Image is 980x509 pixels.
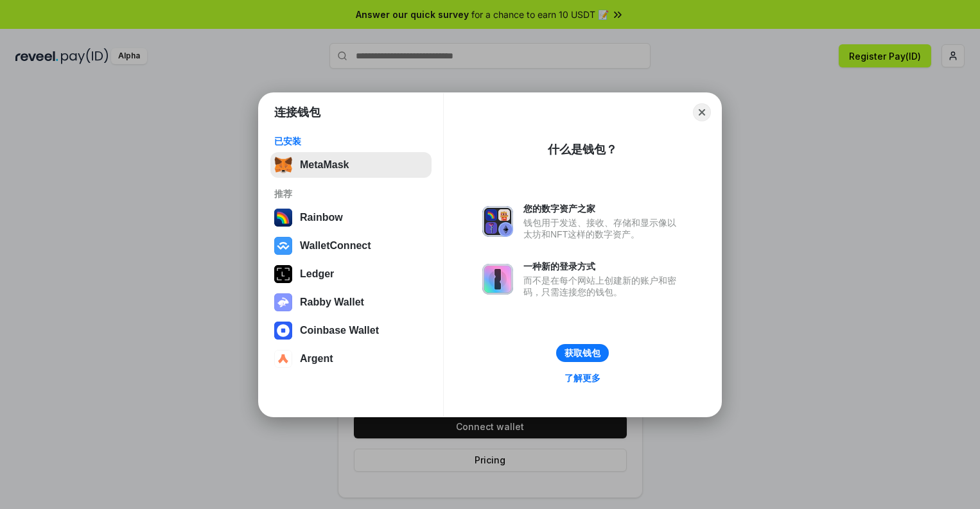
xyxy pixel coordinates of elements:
button: 获取钱包 [556,344,609,362]
div: Argent [300,353,333,365]
div: MetaMask [300,159,349,171]
button: Coinbase Wallet [270,318,432,343]
div: Rainbow [300,212,343,223]
button: WalletConnect [270,233,432,259]
button: Close [693,103,711,121]
div: 已安装 [274,135,428,147]
a: 了解更多 [557,370,608,386]
div: 获取钱包 [564,347,600,359]
img: svg+xml,%3Csvg%20xmlns%3D%22http%3A%2F%2Fwww.w3.org%2F2000%2Fsvg%22%20fill%3D%22none%22%20viewBox... [274,293,292,311]
img: svg+xml,%3Csvg%20width%3D%2228%22%20height%3D%2228%22%20viewBox%3D%220%200%2028%2028%22%20fill%3D... [274,350,292,368]
h1: 连接钱包 [274,105,320,120]
img: svg+xml,%3Csvg%20width%3D%2228%22%20height%3D%2228%22%20viewBox%3D%220%200%2028%2028%22%20fill%3D... [274,322,292,340]
button: MetaMask [270,152,432,178]
img: svg+xml,%3Csvg%20xmlns%3D%22http%3A%2F%2Fwww.w3.org%2F2000%2Fsvg%22%20fill%3D%22none%22%20viewBox... [482,264,513,295]
div: Ledger [300,268,334,280]
div: Rabby Wallet [300,297,364,308]
img: svg+xml,%3Csvg%20fill%3D%22none%22%20height%3D%2233%22%20viewBox%3D%220%200%2035%2033%22%20width%... [274,156,292,174]
div: WalletConnect [300,240,371,252]
div: 什么是钱包？ [548,142,617,157]
img: svg+xml,%3Csvg%20width%3D%22120%22%20height%3D%22120%22%20viewBox%3D%220%200%20120%20120%22%20fil... [274,209,292,227]
button: Argent [270,346,432,372]
button: Rabby Wallet [270,289,432,315]
div: 钱包用于发送、接收、存储和显示像以太坊和NFT这样的数字资产。 [523,217,683,240]
img: svg+xml,%3Csvg%20xmlns%3D%22http%3A%2F%2Fwww.w3.org%2F2000%2Fsvg%22%20fill%3D%22none%22%20viewBox... [482,206,513,237]
div: Coinbase Wallet [300,325,379,336]
div: 推荐 [274,188,428,200]
div: 而不是在每个网站上创建新的账户和密码，只需连接您的钱包。 [523,275,683,298]
img: svg+xml,%3Csvg%20xmlns%3D%22http%3A%2F%2Fwww.w3.org%2F2000%2Fsvg%22%20width%3D%2228%22%20height%3... [274,265,292,283]
img: svg+xml,%3Csvg%20width%3D%2228%22%20height%3D%2228%22%20viewBox%3D%220%200%2028%2028%22%20fill%3D... [274,237,292,255]
div: 您的数字资产之家 [523,203,683,214]
div: 了解更多 [564,372,600,384]
div: 一种新的登录方式 [523,261,683,272]
button: Ledger [270,261,432,287]
button: Rainbow [270,205,432,230]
